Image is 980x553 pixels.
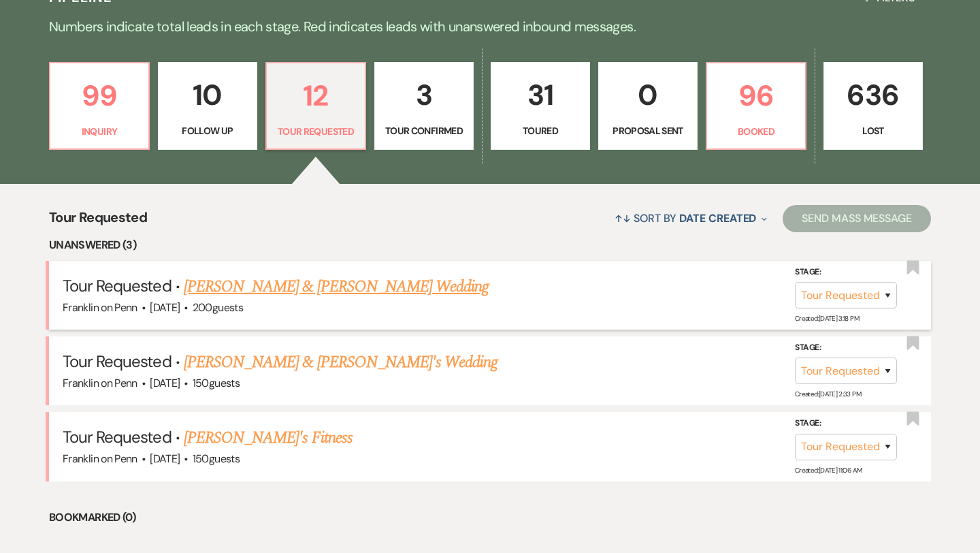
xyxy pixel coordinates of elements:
p: Inquiry [59,124,140,139]
span: Tour Requested [49,207,147,236]
button: Send Mass Message [783,205,931,232]
p: Proposal Sent [607,123,689,138]
p: Toured [500,123,581,138]
span: Created: [DATE] 11:06 AM [795,466,862,475]
p: Follow Up [167,123,248,138]
label: Stage: [795,416,897,431]
span: [DATE] [150,452,180,466]
span: 150 guests [193,452,240,466]
a: [PERSON_NAME] & [PERSON_NAME] Wedding [184,274,489,299]
a: 636Lost [823,62,923,151]
span: Franklin on Penn [63,376,137,390]
span: Franklin on Penn [63,300,137,315]
a: 0Proposal Sent [598,62,698,151]
span: Created: [DATE] 3:18 PM [795,314,859,323]
span: Tour Requested [63,351,171,372]
label: Stage: [795,341,897,355]
a: 31Toured [491,62,590,151]
p: 636 [832,72,914,118]
p: 96 [715,73,797,118]
span: ↑↓ [615,211,631,225]
span: Date Created [679,211,756,225]
button: Sort By Date Created [609,200,772,236]
span: Tour Requested [63,275,171,296]
li: Bookmarked (0) [49,509,931,526]
p: 3 [383,72,465,118]
li: Unanswered (3) [49,236,931,254]
a: [PERSON_NAME] & [PERSON_NAME]'s Wedding [184,350,498,375]
p: 31 [500,72,581,118]
span: Created: [DATE] 2:33 PM [795,390,861,398]
span: 150 guests [193,376,240,390]
p: Tour Confirmed [383,123,465,138]
a: 3Tour Confirmed [374,62,474,151]
p: Tour Requested [275,124,357,139]
span: Tour Requested [63,426,171,447]
p: Lost [832,123,914,138]
a: 10Follow Up [158,62,257,151]
label: Stage: [795,265,897,280]
a: 12Tour Requested [265,62,366,151]
p: 12 [275,73,357,118]
a: [PERSON_NAME]'s Fitness [184,426,353,450]
a: 99Inquiry [49,62,150,151]
p: 99 [59,73,140,118]
p: 0 [607,72,689,118]
p: 10 [167,72,248,118]
span: Franklin on Penn [63,452,137,466]
span: [DATE] [150,376,180,390]
a: 96Booked [706,62,806,151]
span: [DATE] [150,300,180,315]
p: Booked [715,124,797,139]
span: 200 guests [193,300,243,315]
